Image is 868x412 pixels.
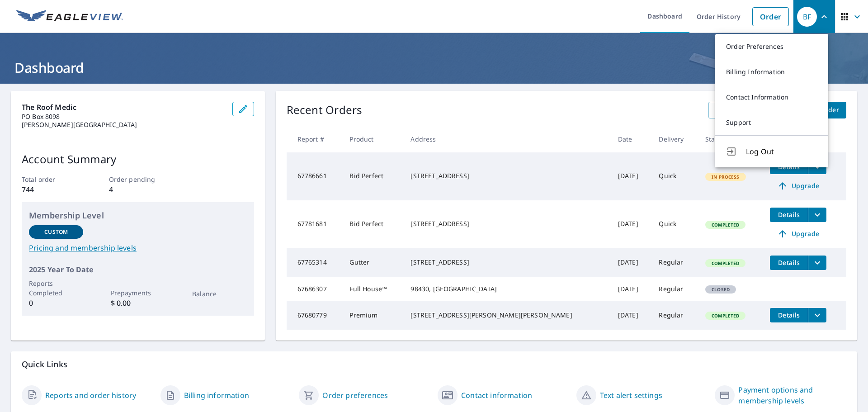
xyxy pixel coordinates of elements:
[746,146,817,157] span: Log Out
[738,384,846,406] a: Payment options and membership levels
[45,390,136,401] a: Reports and order history
[322,390,388,401] a: Order preferences
[808,256,826,270] button: filesDropdownBtn-67765314
[706,260,745,266] span: Completed
[611,200,652,248] td: [DATE]
[410,284,603,294] div: 98430, [GEOGRAPHIC_DATA]
[29,242,247,253] a: Pricing and membership levels
[109,175,167,184] p: Order pending
[342,277,403,301] td: Full House™
[651,200,698,248] td: Quick
[651,248,698,277] td: Regular
[808,208,826,222] button: filesDropdownBtn-67781681
[775,258,802,267] span: Details
[775,180,821,191] span: Upgrade
[342,301,403,330] td: Premium
[611,152,652,200] td: [DATE]
[706,222,745,228] span: Completed
[287,126,343,152] th: Report #
[342,248,403,277] td: Gutter
[698,126,763,152] th: Status
[611,277,652,301] td: [DATE]
[109,184,167,195] p: 4
[287,301,343,330] td: 67680779
[403,126,610,152] th: Address
[29,279,83,298] p: Reports Completed
[410,258,603,267] div: [STREET_ADDRESS]
[715,59,828,85] a: Billing Information
[287,200,343,248] td: 67781681
[770,179,826,193] a: Upgrade
[797,7,817,27] div: BF
[611,248,652,277] td: [DATE]
[342,152,403,200] td: Bid Perfect
[16,10,123,24] img: EV Logo
[342,200,403,248] td: Bid Perfect
[287,152,343,200] td: 67786661
[600,390,662,401] a: Text alert settings
[410,219,603,228] div: [STREET_ADDRESS]
[708,102,773,118] a: View All Orders
[651,301,698,330] td: Regular
[715,85,828,110] a: Contact Information
[611,126,652,152] th: Date
[192,289,246,298] p: Balance
[29,209,247,222] p: Membership Level
[611,301,652,330] td: [DATE]
[29,264,247,275] p: 2025 Year To Date
[184,390,249,401] a: Billing information
[29,298,83,308] p: 0
[715,135,828,167] button: Log Out
[111,298,165,308] p: $ 0.00
[22,102,225,113] p: The Roof Medic
[22,359,846,370] p: Quick Links
[651,277,698,301] td: Regular
[44,228,68,236] p: Custom
[706,174,745,180] span: In Process
[22,121,225,129] p: [PERSON_NAME][GEOGRAPHIC_DATA]
[770,208,808,222] button: detailsBtn-67781681
[715,34,828,59] a: Order Preferences
[808,308,826,322] button: filesDropdownBtn-67680779
[22,175,80,184] p: Total order
[752,7,789,26] a: Order
[775,210,802,219] span: Details
[287,102,363,118] p: Recent Orders
[342,126,403,152] th: Product
[775,311,802,319] span: Details
[651,126,698,152] th: Delivery
[410,311,603,320] div: [STREET_ADDRESS][PERSON_NAME][PERSON_NAME]
[287,277,343,301] td: 67686307
[715,110,828,135] a: Support
[410,171,603,180] div: [STREET_ADDRESS]
[287,248,343,277] td: 67765314
[461,390,532,401] a: Contact information
[770,227,826,241] a: Upgrade
[651,152,698,200] td: Quick
[11,58,857,77] h1: Dashboard
[706,286,735,293] span: Closed
[22,184,80,195] p: 744
[770,308,808,322] button: detailsBtn-67680779
[775,228,821,239] span: Upgrade
[22,113,225,121] p: PO Box 8098
[706,313,745,319] span: Completed
[770,256,808,270] button: detailsBtn-67765314
[111,288,165,298] p: Prepayments
[22,151,254,167] p: Account Summary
